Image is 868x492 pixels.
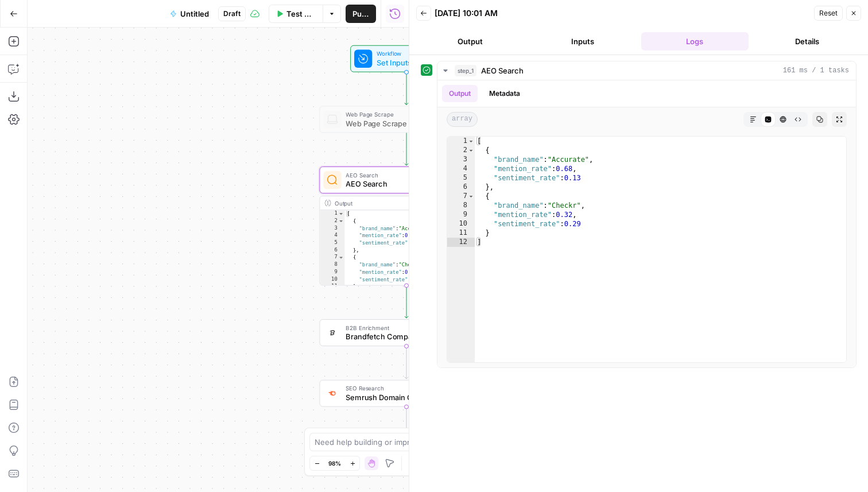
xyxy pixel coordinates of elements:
span: Semrush Domain Overview [346,392,462,403]
span: array [447,112,478,127]
span: 161 ms / 1 tasks [783,65,849,76]
div: 10 [447,219,475,228]
div: AEO SearchAEO SearchOutput[ { "brand_name":"Accurate" "mention_rate":0.68 "sentiment_rate": }, { ... [319,166,493,285]
span: Brandfetch Company Enrichment [346,331,462,343]
div: 6 [320,247,344,254]
button: Metadata [482,85,527,102]
span: AEO Search [481,65,524,76]
span: Test Workflow [286,8,316,20]
div: 8 [320,261,344,269]
button: Untitled [163,5,216,23]
button: Output [442,85,478,102]
div: 3 [320,225,344,233]
span: Set Inputs [377,57,432,68]
button: Output [416,32,524,51]
div: 12 [447,238,475,247]
span: 98% [328,459,341,468]
div: 161 ms / 1 tasks [437,80,856,367]
div: WorkflowSet Inputs [319,45,493,72]
span: AEO Search [346,171,463,180]
div: 9 [320,269,344,276]
div: 9 [447,210,475,219]
span: Web Page Scrape [346,118,462,129]
div: B2B EnrichmentBrandfetch Company Enrichment [319,319,493,346]
div: 5 [447,173,475,183]
div: Output [335,199,463,208]
div: SEO ResearchSemrush Domain Overview [319,380,493,407]
div: 2 [447,146,475,155]
div: 11 [320,283,344,290]
span: Toggle code folding, rows 1 through 12 [338,210,344,218]
div: 7 [320,254,344,262]
div: 1 [447,137,475,146]
span: Toggle code folding, rows 1 through 12 [468,137,474,146]
span: Toggle code folding, rows 7 through 11 [338,254,344,262]
div: 7 [447,192,475,201]
button: Inputs [529,32,637,51]
span: Toggle code folding, rows 2 through 6 [338,218,344,225]
button: Reset [814,6,843,21]
span: Untitled [180,8,209,20]
span: Toggle code folding, rows 7 through 11 [468,192,474,201]
span: B2B Enrichment [346,323,462,332]
span: SEO Research [346,384,462,393]
div: 1 [320,210,344,218]
button: Publish [346,5,376,23]
span: Workflow [377,49,432,59]
button: Test Workflow [269,5,323,23]
div: Web Page ScrapeWeb Page Scrape [319,106,493,133]
span: Web Page Scrape [346,110,462,119]
div: 10 [320,276,344,284]
div: 2 [320,218,344,225]
img: d2drbpdw36vhgieguaa2mb4tee3c [327,327,338,339]
button: 161 ms / 1 tasks [437,61,856,80]
div: 4 [447,164,475,173]
div: 6 [447,183,475,192]
span: Reset [819,8,838,18]
span: Toggle code folding, rows 2 through 6 [468,146,474,155]
div: 4 [320,232,344,239]
button: Details [753,32,861,51]
div: 11 [447,228,475,238]
div: 3 [447,155,475,164]
div: 5 [320,239,344,247]
span: step_1 [455,65,476,76]
img: 4e4w6xi9sjogcjglmt5eorgxwtyu [327,389,338,398]
span: AEO Search [346,179,463,190]
div: 8 [447,201,475,210]
span: Draft [223,9,241,19]
span: Publish [352,8,369,20]
button: Logs [641,32,749,51]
